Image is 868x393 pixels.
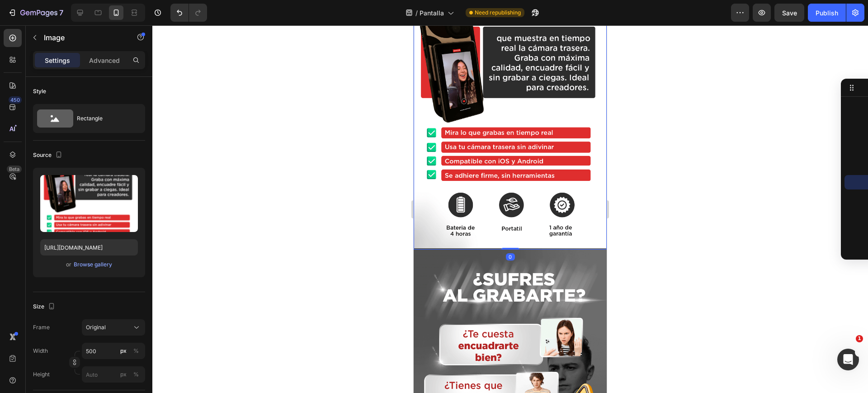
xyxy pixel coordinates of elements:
label: Width [33,347,48,355]
span: / [415,8,418,18]
button: % [118,369,129,380]
span: Pantalla [420,8,444,18]
button: Save [774,4,804,22]
iframe: Design area [414,25,607,393]
button: % [118,346,129,356]
div: 450 [9,96,22,104]
p: Advanced [89,56,120,65]
div: Browse gallery [74,260,112,269]
button: Original [82,319,145,336]
label: Frame [33,323,50,331]
button: px [131,346,142,356]
div: Rectangle [77,108,132,129]
div: Undo/Redo [170,4,207,22]
p: Image [44,32,121,43]
button: Publish [808,4,846,22]
iframe: Intercom live chat [837,349,859,370]
button: 7 [4,4,67,22]
img: preview-image [40,175,138,232]
input: https://example.com/image.jpg [40,239,138,256]
p: Settings [45,56,70,65]
label: Height [33,370,50,379]
div: Size [33,301,57,313]
span: Original [86,323,106,331]
div: % [133,370,139,379]
p: 7 [59,7,63,18]
div: Source [33,149,64,161]
input: px% [82,343,145,359]
div: Style [33,87,46,95]
input: px% [82,366,145,383]
div: px [120,347,127,355]
span: or [66,259,71,270]
span: 1 [856,335,863,342]
div: px [120,370,127,379]
button: Browse gallery [73,260,113,269]
div: Publish [816,8,838,18]
span: Save [782,9,797,17]
button: px [131,369,142,380]
span: Need republishing [475,9,521,17]
div: % [133,347,139,355]
div: Beta [7,166,22,173]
